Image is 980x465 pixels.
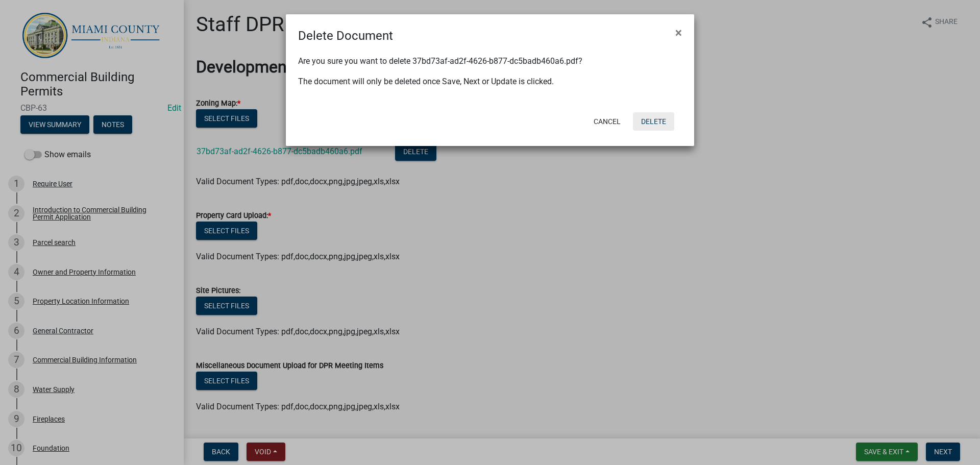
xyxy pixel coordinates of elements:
[675,26,682,40] span: ×
[585,112,629,131] button: Cancel
[298,76,682,88] p: The document will only be deleted once Save, Next or Update is clicked.
[298,55,682,67] p: Are you sure you want to delete 37bd73af-ad2f-4626-b877-dc5badb460a6.pdf?
[633,112,674,131] button: Delete
[298,27,393,45] h4: Delete Document
[667,18,690,47] button: Close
